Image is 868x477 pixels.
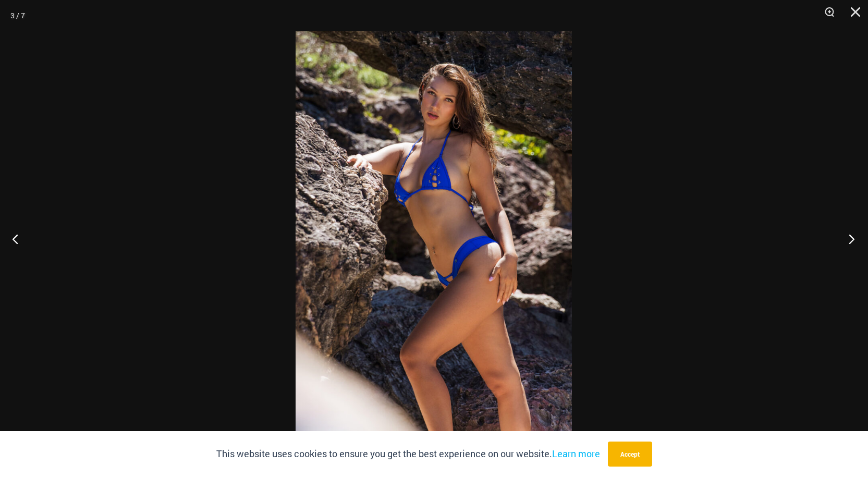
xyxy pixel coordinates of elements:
[608,442,652,467] button: Accept
[829,213,868,265] button: Next
[552,447,600,460] a: Learn more
[296,31,572,446] img: Link Cobalt Blue 3070 Top 4955 Bottom 02
[10,8,25,23] div: 3 / 7
[216,446,600,462] p: This website uses cookies to ensure you get the best experience on our website.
